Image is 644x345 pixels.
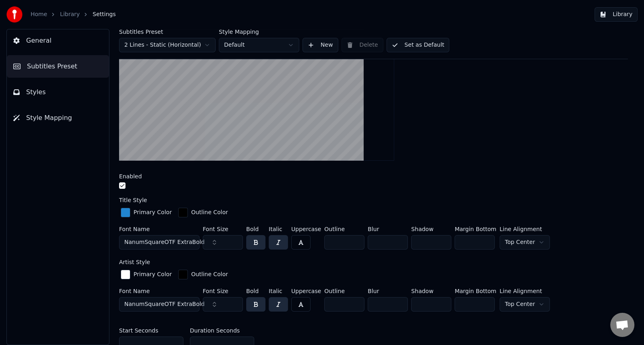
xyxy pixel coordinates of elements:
button: Styles [7,81,109,103]
label: Bold [246,226,265,232]
button: Primary Color [119,268,173,281]
label: Blur [368,288,408,294]
button: Outline Color [177,206,230,219]
button: Outline Color [177,268,230,281]
label: Line Alignment [500,288,550,294]
div: Outline Color [191,271,228,279]
span: Subtitles Preset [27,62,77,71]
label: Style Mapping [219,29,299,35]
label: Outline [324,288,364,294]
button: General [7,29,109,52]
label: Duration Seconds [190,328,240,333]
button: Style Mapping [7,107,109,129]
span: Styles [26,87,46,97]
span: General [26,36,51,45]
span: Settings [93,10,115,19]
nav: breadcrumb [31,10,116,19]
label: Font Name [119,288,200,294]
button: New [302,38,338,52]
span: NanumSquareOTF ExtraBold [124,300,205,308]
label: Artist Style [119,259,150,265]
label: Outline [324,226,364,232]
label: Bold [246,288,265,294]
label: Italic [269,226,288,232]
a: Home [31,10,47,19]
label: Shadow [411,226,451,232]
div: Primary Color [134,209,172,217]
img: youka [6,6,23,23]
label: Font Name [119,226,200,232]
button: Primary Color [119,206,173,219]
a: Library [60,10,80,19]
button: Set as Default [387,38,450,52]
a: 채팅 열기 [610,313,634,337]
button: Subtitles Preset [7,55,109,78]
label: Font Size [203,226,243,232]
label: Uppercase [291,226,321,232]
label: Title Style [119,197,147,203]
label: Enabled [119,174,142,179]
label: Start Seconds [119,328,158,333]
label: Subtitles Preset [119,29,216,35]
label: Margin Bottom [455,226,496,232]
div: Primary Color [134,271,172,279]
label: Italic [269,288,288,294]
span: NanumSquareOTF ExtraBold [124,238,205,246]
label: Blur [368,226,408,232]
label: Font Size [203,288,243,294]
label: Uppercase [291,288,321,294]
button: Library [595,7,638,22]
div: Outline Color [191,209,228,217]
span: Style Mapping [26,113,72,123]
label: Line Alignment [500,226,550,232]
label: Margin Bottom [455,288,496,294]
label: Shadow [411,288,451,294]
